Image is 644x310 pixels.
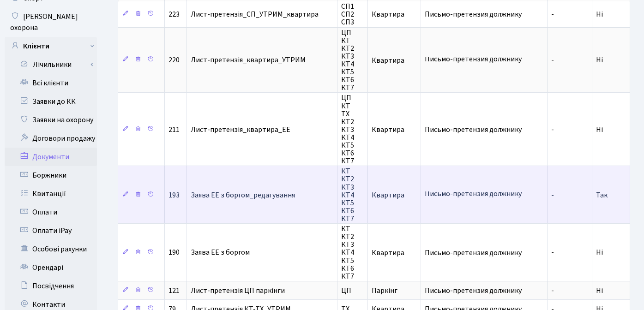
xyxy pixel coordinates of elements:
[596,9,603,19] span: Ні
[425,249,544,256] span: Письмо-претензия должнику
[425,126,544,133] span: Письмо-претензия должнику
[5,74,97,92] a: Всі клієнти
[551,125,554,135] span: -
[425,57,544,64] span: Письмо-претензия должнику
[5,185,97,203] a: Квитанції
[5,148,97,166] a: Документи
[341,224,354,281] span: КТ КТ2 КТ3 КТ4 КТ5 КТ6 КТ7
[341,93,354,167] span: ЦП КТ ТХ КТ2 КТ3 КТ4 КТ5 КТ6 КТ7
[5,129,97,148] a: Договори продажу
[169,286,180,296] span: 121
[341,286,351,296] span: ЦП
[341,1,354,27] span: СП1 СП2 СП3
[5,240,97,258] a: Особові рахунки
[596,55,603,66] span: Ні
[11,55,97,74] a: Лічильники
[5,277,97,295] a: Посвідчення
[372,249,417,256] span: Квартира
[169,55,180,66] span: 220
[5,258,97,277] a: Орендарі
[596,286,603,296] span: Ні
[425,11,544,18] span: Письмо-претензия должнику
[169,248,180,258] span: 190
[5,111,97,129] a: Заявки на охорону
[551,9,554,19] span: -
[596,190,608,200] span: Так
[169,125,180,135] span: 211
[372,11,417,18] span: Квартира
[341,166,354,224] span: КТ КТ2 КТ3 КТ4 КТ5 КТ6 КТ7
[372,126,417,133] span: Квартира
[5,37,97,55] a: Клієнти
[191,248,250,258] span: Заява ЕЕ з боргом
[5,166,97,185] a: Боржники
[169,190,180,200] span: 193
[5,92,97,111] a: Заявки до КК
[191,190,295,200] span: Заява ЕЕ з боргом_редагування
[191,55,306,66] span: Лист-претензія_квартира_УТРИМ
[372,57,417,64] span: Квартира
[425,191,544,199] span: Письмо-претензия должнику
[5,7,97,37] a: [PERSON_NAME] охорона
[169,9,180,19] span: 223
[596,125,603,135] span: Ні
[551,55,554,66] span: -
[5,203,97,221] a: Оплати
[372,191,417,199] span: Квартира
[191,125,290,135] span: Лист-претензія_квартира_ЕЕ
[551,248,554,258] span: -
[551,190,554,200] span: -
[596,248,603,258] span: Ні
[372,287,417,294] span: Паркінг
[191,9,319,19] span: Лист-претензія_СП_УТРИМ_квартира
[425,287,544,294] span: Письмо-претензия должнику
[341,28,354,93] span: ЦП КТ КТ2 КТ3 КТ4 КТ5 КТ6 КТ7
[191,286,285,296] span: Лист-претензія ЦП паркінги
[551,286,554,296] span: -
[5,221,97,240] a: Оплати iPay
